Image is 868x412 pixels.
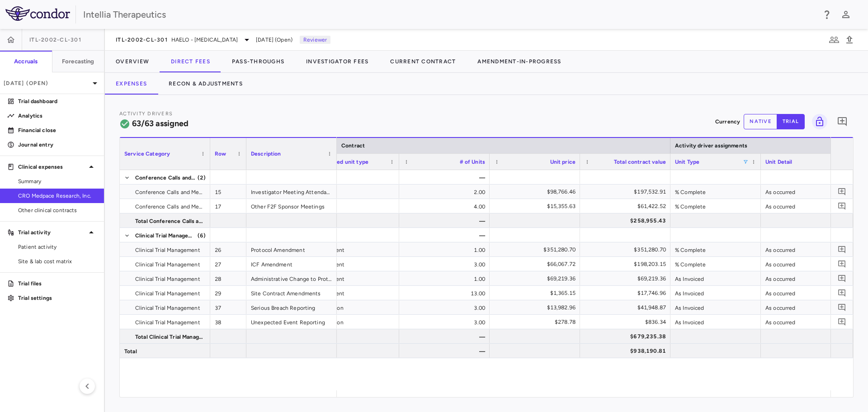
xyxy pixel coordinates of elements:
[246,257,337,271] div: ICF Amendment
[124,344,137,359] span: Total
[838,187,846,196] svg: Add comment
[309,199,399,213] div: Meeting
[498,242,576,257] div: $351,280.70
[210,199,246,213] div: 17
[18,192,97,200] span: CRO Medpace Research, Inc.
[135,272,200,286] span: Clinical Trial Management
[210,286,246,300] div: 29
[399,344,490,358] div: —
[210,300,246,314] div: 37
[18,112,97,120] p: Analytics
[588,257,666,271] div: $198,203.15
[135,199,205,214] span: Conference Calls and Meetings
[670,199,761,213] div: % Complete
[670,286,761,300] div: As Invoiced
[588,329,666,344] div: $679,235.38
[399,315,490,329] div: 3.00
[715,118,740,126] p: Currency
[838,274,846,283] svg: Add comment
[761,185,851,199] div: As occurred
[4,79,90,87] p: [DATE] (Open)
[18,177,97,185] span: Summary
[399,257,490,271] div: 3.00
[135,214,205,228] span: Total Conference Calls and Meetings
[210,315,246,329] div: 38
[119,111,173,117] span: Activity Drivers
[399,300,490,314] div: 3.00
[675,142,747,149] span: Activity driver assignments
[467,51,572,72] button: Amendment-In-Progress
[18,228,86,237] p: Trial activity
[18,163,86,171] p: Clinical expenses
[670,185,761,199] div: % Complete
[588,185,666,199] div: $197,532.91
[399,271,490,285] div: 1.00
[210,242,246,256] div: 26
[836,258,848,270] button: Add comment
[116,36,168,43] span: ITL-2002-CL-301
[837,116,848,127] svg: Add comment
[135,315,200,330] span: Clinical Trial Management
[379,51,467,72] button: Current Contract
[135,170,197,185] span: Conference Calls and Meetings
[171,36,238,44] span: HAELO - [MEDICAL_DATA]
[198,170,206,185] span: (2)
[765,159,793,165] span: Unit Detail
[838,245,846,254] svg: Add comment
[498,185,576,199] div: $98,766.46
[246,300,337,314] div: Serious Breach Reporting
[246,271,337,285] div: Administrative Change to Protocol
[498,286,576,300] div: $1,365.15
[158,73,254,95] button: Recon & Adjustments
[105,73,158,95] button: Expenses
[588,213,666,228] div: $258,955.43
[670,315,761,329] div: As Invoiced
[18,97,97,105] p: Trial dashboard
[399,228,490,242] div: —
[246,286,337,300] div: Site Contract Amendments
[838,202,846,210] svg: Add comment
[835,114,850,129] button: Add comment
[160,51,221,72] button: Direct Fees
[313,159,368,165] span: Contracted unit type
[588,242,666,257] div: $351,280.70
[309,257,399,271] div: Amendment
[588,300,666,315] div: $41,948.87
[399,170,490,184] div: —
[498,315,576,329] div: $278.78
[135,228,197,243] span: Clinical Trial Management
[246,199,337,213] div: Other F2F Sponsor Meetings
[399,286,490,300] div: 13.00
[256,36,292,44] span: [DATE] (Open)
[210,185,246,199] div: 15
[550,159,576,165] span: Unit price
[838,303,846,312] svg: Add comment
[460,159,486,165] span: # of Units
[588,286,666,300] div: $17,746.96
[588,271,666,286] div: $69,219.36
[498,300,576,315] div: $13,982.96
[836,316,848,328] button: Add comment
[62,57,94,66] h6: Forecasting
[29,36,81,43] span: ITL-2002-CL-301
[675,159,699,165] span: Unit Type
[808,114,827,129] span: Lock grid
[309,286,399,300] div: Amendment
[744,114,777,129] button: native
[309,315,399,329] div: Notification
[18,257,97,265] span: Site & lab cost matrix
[221,51,295,72] button: Pass-Throughs
[670,271,761,285] div: As Invoiced
[399,329,490,343] div: —
[309,271,399,285] div: Amendment
[246,315,337,329] div: Unexpected Event Reporting
[5,6,70,21] img: logo-full-BYUhSk78.svg
[498,257,576,271] div: $66,067.72
[215,151,226,157] span: Row
[198,228,206,243] span: (6)
[18,206,97,214] span: Other clinical contracts
[836,185,848,198] button: Add comment
[761,300,851,314] div: As occurred
[836,301,848,313] button: Add comment
[761,242,851,256] div: As occurred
